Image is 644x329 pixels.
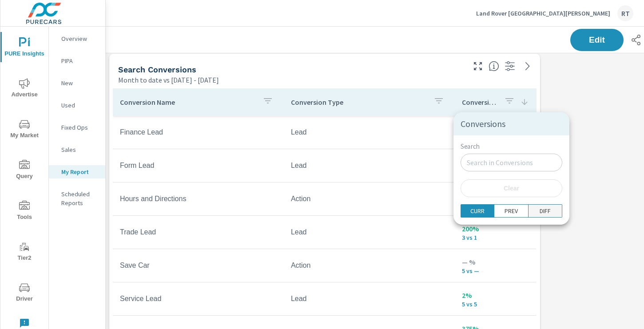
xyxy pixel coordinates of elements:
span: Clear [466,184,557,192]
button: Clear [461,179,562,197]
p: DIFF [540,206,551,215]
input: Search in Conversions [461,154,562,171]
button: PREV [494,204,528,218]
button: CURR [461,204,494,218]
label: Search [461,143,480,150]
p: CURR [470,206,485,215]
button: DIFF [529,204,562,218]
p: Conversions [461,119,562,128]
p: PREV [505,206,518,215]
